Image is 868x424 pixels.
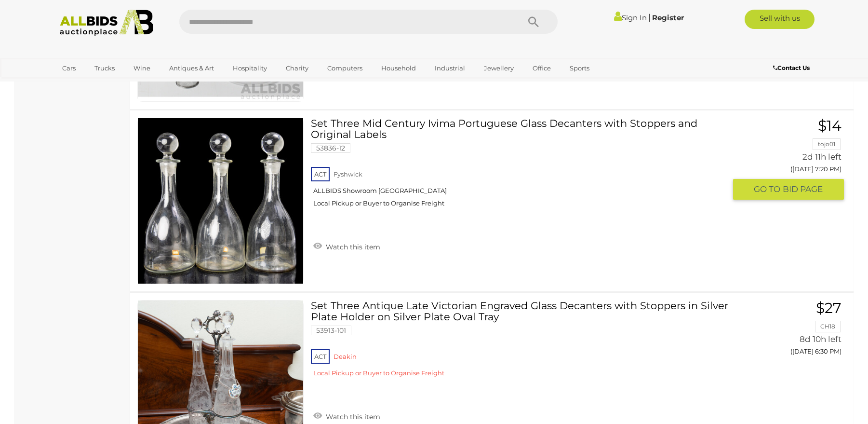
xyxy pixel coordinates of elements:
[280,60,315,76] a: Charity
[754,184,783,195] span: GO TO
[127,60,157,76] a: Wine
[163,60,220,76] a: Antiques & Art
[773,63,812,73] a: Contact Us
[138,118,303,284] img: 53836-12a.jpg
[428,60,471,76] a: Industrial
[227,60,273,76] a: Hospitality
[56,76,137,92] a: [GEOGRAPHIC_DATA]
[321,60,369,76] a: Computers
[54,10,159,36] img: Allbids.com.au
[648,12,651,23] span: |
[311,409,383,423] a: Watch this item
[311,239,383,253] a: Watch this item
[509,10,558,34] button: Search
[318,118,726,215] a: Set Three Mid Century Ivima Portuguese Glass Decanters with Stoppers and Original Labels 53836-12...
[740,118,844,201] a: $14 tojo01 2d 11h left ([DATE] 7:20 PM) GO TOBID PAGE
[745,10,815,29] a: Sell with us
[818,117,841,135] span: $14
[816,299,841,317] span: $27
[773,64,810,71] b: Contact Us
[563,60,596,76] a: Sports
[478,60,520,76] a: Jewellery
[323,412,380,421] span: Watch this item
[526,60,557,76] a: Office
[740,300,844,360] a: $27 CH18 8d 10h left ([DATE] 6:30 PM)
[614,13,647,22] a: Sign In
[652,13,684,22] a: Register
[88,60,121,76] a: Trucks
[56,60,82,76] a: Cars
[318,300,726,384] a: Set Three Antique Late Victorian Engraved Glass Decanters with Stoppers in Silver Plate Holder on...
[375,60,422,76] a: Household
[733,179,844,200] button: GO TOBID PAGE
[323,243,380,251] span: Watch this item
[783,184,823,195] span: BID PAGE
